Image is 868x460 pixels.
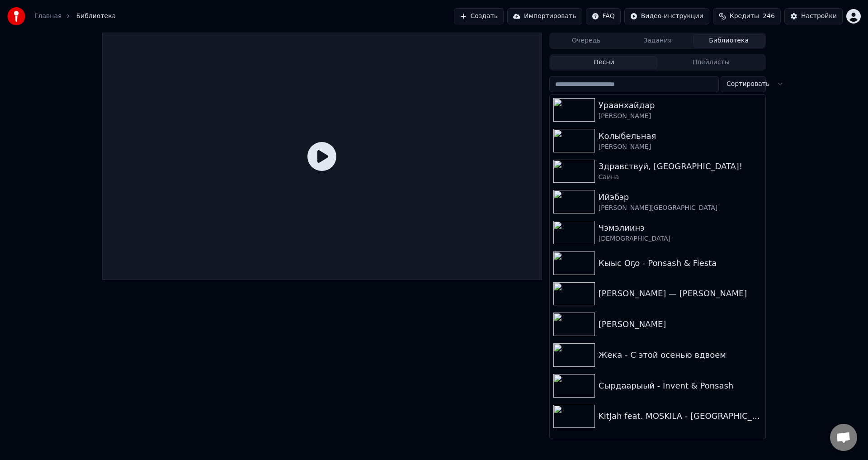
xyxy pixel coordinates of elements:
[599,318,762,331] div: [PERSON_NAME]
[599,234,762,243] div: [DEMOGRAPHIC_DATA]
[624,8,709,24] button: Видео-инструкции
[763,12,775,21] span: 246
[622,34,693,47] button: Задания
[599,99,762,112] div: Ураанхайдар
[599,160,762,173] div: Здравствуй, [GEOGRAPHIC_DATA]!
[599,287,762,300] div: [PERSON_NAME] — [PERSON_NAME]
[657,56,764,69] button: Плейлисты
[34,12,61,21] a: Главная
[599,130,762,142] div: Колыбельная
[599,204,762,213] div: [PERSON_NAME][GEOGRAPHIC_DATA]
[551,56,658,69] button: Песни
[586,8,621,24] button: FAQ
[599,112,762,121] div: [PERSON_NAME]
[551,34,622,47] button: Очередь
[599,410,762,422] div: KitJah feat. MOSKILA - [GEOGRAPHIC_DATA]
[830,424,857,451] div: Открытый чат
[726,80,769,89] span: Сортировать
[599,173,762,182] div: Саина
[730,12,759,21] span: Кредиты
[599,222,762,234] div: Чэмэлиинэ
[784,8,843,24] button: Настройки
[801,12,837,21] div: Настройки
[34,12,116,21] nav: breadcrumb
[599,142,762,152] div: [PERSON_NAME]
[76,12,116,21] span: Библиотека
[599,191,762,204] div: Ийэбэр
[454,8,504,24] button: Создать
[507,8,582,24] button: Импортировать
[599,379,762,392] div: Сырдаарыый - Invent & Ponsash
[599,257,762,270] div: Кыыс Оҕо - Ponsash & Fiesta
[693,34,764,47] button: Библиотека
[599,349,762,361] div: Жека - С этой осенью вдвоем
[7,7,25,25] img: youka
[713,8,781,24] button: Кредиты246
